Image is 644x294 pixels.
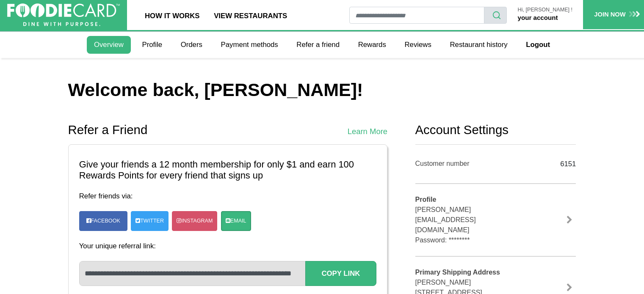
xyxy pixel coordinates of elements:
a: Restaurant history [443,36,515,54]
h3: Give your friends a 12 month membership for only $1 and earn 100 Rewards Points for every friend ... [79,159,376,181]
a: Orders [174,36,210,54]
input: restaurant search [349,7,484,24]
span: Instagram [181,217,213,225]
h1: Welcome back, [PERSON_NAME]! [68,79,576,101]
h4: Your unique referral link: [79,242,376,250]
a: Rewards [351,36,393,54]
h2: Refer a Friend [68,122,148,137]
h2: Account Settings [415,122,576,137]
a: Email [221,211,251,231]
b: Profile [415,196,437,203]
a: Learn More [348,126,387,137]
span: Facebook [91,218,120,224]
a: Reviews [398,36,439,54]
a: Refer a friend [290,36,347,54]
span: Twitter [140,217,164,225]
a: Twitter [131,211,169,231]
div: [PERSON_NAME] [EMAIL_ADDRESS][DOMAIN_NAME] Password: ******** [415,195,530,245]
a: Profile [135,36,169,54]
p: Hi, [PERSON_NAME] ! [518,7,572,13]
span: Email [230,217,246,225]
div: 6151 [542,156,576,173]
b: Primary Shipping Address [415,269,500,276]
a: Facebook [83,213,124,229]
a: Logout [519,36,557,54]
h4: Refer friends via: [79,192,376,201]
button: Copy Link [305,261,376,286]
a: Overview [87,36,131,54]
a: your account [518,14,558,21]
a: Instagram [172,211,217,231]
a: Payment methods [214,36,285,54]
div: Customer number [415,159,530,169]
button: search [484,7,507,24]
img: FoodieCard; Eat, Drink, Save, Donate [7,3,120,26]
